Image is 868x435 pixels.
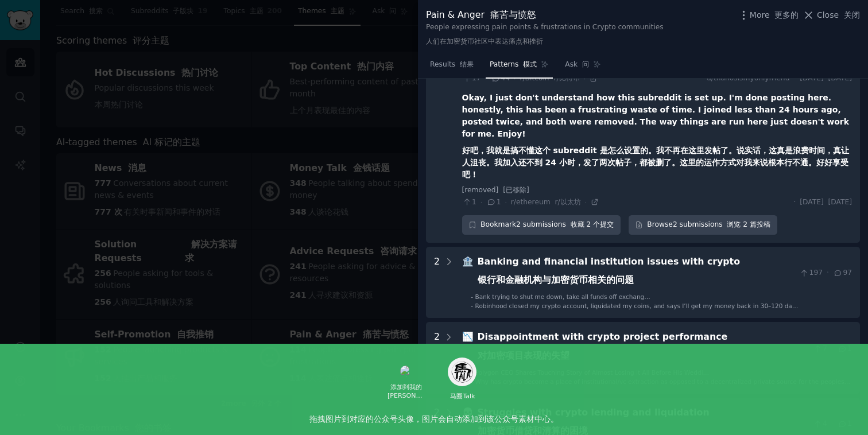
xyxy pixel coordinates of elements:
[750,9,799,21] span: More
[800,197,852,208] span: [DATE]
[800,73,852,84] span: [DATE]
[844,10,860,20] font: 关闭
[827,268,829,278] span: ·
[471,302,473,310] div: -
[555,198,580,206] font: r/以太坊
[629,215,777,235] a: Browse2 submissions 浏览 2 篇投稿
[565,60,589,70] span: Ask
[480,198,482,206] span: ·
[490,9,536,20] font: 痛苦与愤怒
[585,198,587,206] span: ·
[793,73,796,84] span: ·
[571,220,614,228] font: 收藏 2 个提交
[460,60,474,68] font: 结果
[462,197,476,208] span: 1
[426,37,543,45] font: 人们在加密货币社区中表达痛点和挫折
[738,9,799,21] button: More 更多的
[511,198,581,206] span: r/ethereum
[478,255,796,292] div: Banking and financial institution issues with crypto
[486,197,501,208] span: 1
[462,215,621,235] button: Bookmark2 submissions 收藏 2 个提交
[523,60,537,68] font: 模式
[833,268,852,278] span: 97
[426,8,664,22] div: Pain & Anger
[426,56,478,79] a: Results 结果
[817,9,860,21] span: Close
[462,215,621,235] div: Bookmark 2 submissions
[430,60,474,70] span: Results
[485,75,487,83] span: ·
[434,255,440,310] div: 2
[793,197,796,208] span: ·
[475,293,652,313] span: Bank trying to shut me down, take all funds off exchanges
[774,10,799,20] font: 更多的
[478,274,634,285] font: 银行和金融机构与加密货币相关的问题
[582,60,589,68] font: 问
[475,302,799,322] span: Robinhood closed my crypto account, liquidated my coins, and says I’ll get my money back in 30–12...
[462,146,849,179] font: 好吧，我就是搞不懂这个 subreddit 是怎么设置的。我不再在这里发帖了。说实话，这真是浪费时间，真让人沮丧。我加入还不到 24 小时，发了两次帖子，都被删了。这里的运作方式对我来说根本行不...
[491,73,510,84] span: 44
[799,268,823,278] span: 197
[503,186,529,194] font: [已移除]
[478,330,809,367] div: Disappointment with crypto project performance
[803,9,860,21] button: Close 关闭
[828,198,852,206] font: [DATE]
[707,73,789,84] span: u/thanosismyonlyfriend
[462,92,852,185] div: Okay, I just don't understand how this subreddit is set up. I'm done posting here. honestly, this...
[505,198,506,206] span: ·
[462,331,474,342] span: 📉
[486,56,553,79] a: Patterns 模式
[462,256,474,267] span: 🏦
[426,22,664,52] div: People expressing pain points & frustrations in Crypto communities
[584,75,586,83] span: ·
[490,60,537,70] span: Patterns
[514,75,516,83] span: ·
[462,185,852,196] div: [removed]
[561,56,605,79] a: Ask 问
[462,73,481,84] span: 17
[727,220,770,228] font: 浏览 2 篇投稿
[434,330,440,386] div: 2
[471,293,473,301] div: -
